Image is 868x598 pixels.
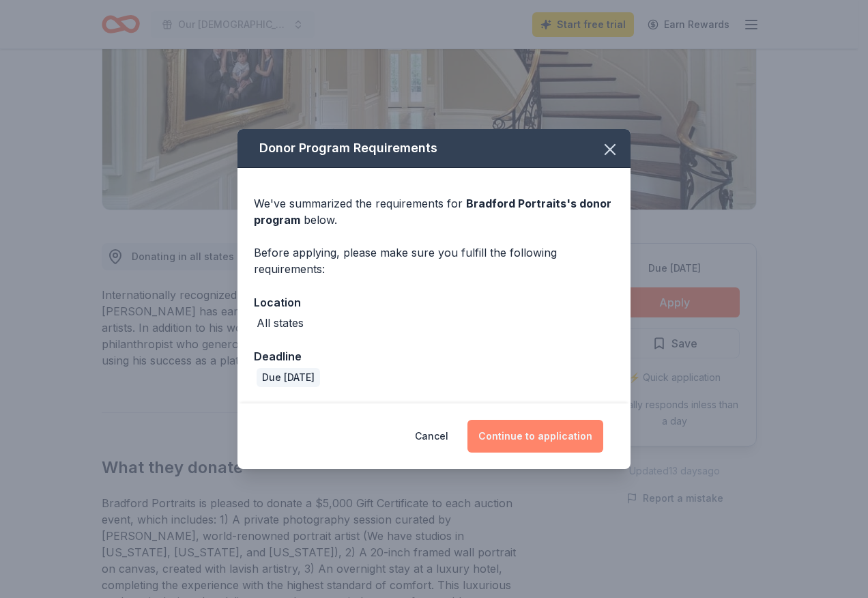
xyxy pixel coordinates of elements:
[257,368,320,387] div: Due [DATE]
[254,244,614,277] div: Before applying, please make sure you fulfill the following requirements:
[257,315,304,331] div: All states
[254,195,614,228] div: We've summarized the requirements for below.
[237,129,631,168] div: Donor Program Requirements
[467,420,603,453] button: Continue to application
[254,294,614,311] div: Location
[415,420,448,453] button: Cancel
[254,347,614,365] div: Deadline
